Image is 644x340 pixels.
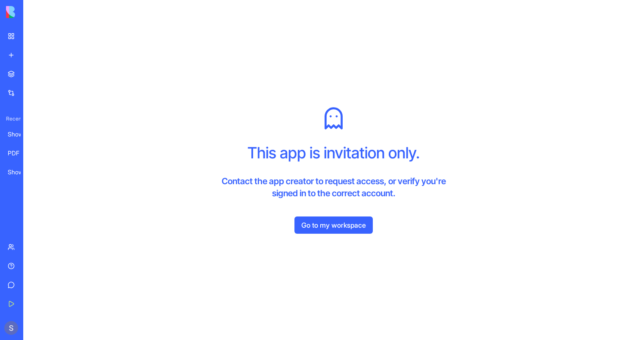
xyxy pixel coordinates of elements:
[3,115,21,122] span: Recent
[8,168,32,176] div: Show Me the Bunny
[8,149,32,158] div: PDF Viewer
[3,126,37,143] a: Show Me the Bunny
[294,216,373,234] a: Go to my workspace
[3,164,37,181] a: Show Me the Bunny
[210,175,458,199] h4: Contact the app creator to request access, or verify you're signed in to the correct account.
[8,130,32,139] div: Show Me the Bunny
[4,321,18,335] img: ACg8ocJg4p_dPqjhSL03u1SIVTGQdpy5AIiJU7nt3TQW-L-gyDNKzg=s96-c
[6,6,59,18] img: logo
[3,145,37,162] a: PDF Viewer
[248,144,420,161] h1: This app is invitation only.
